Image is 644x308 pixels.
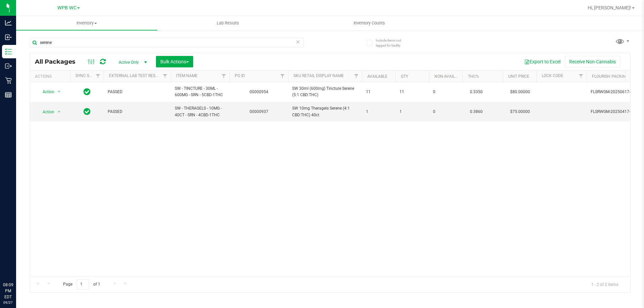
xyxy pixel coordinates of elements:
a: Qty [401,74,408,79]
a: Filter [351,70,362,82]
span: $75.00000 [507,107,533,117]
a: 00000954 [250,89,268,94]
span: Action [37,107,55,117]
inline-svg: Analytics [5,19,12,26]
a: 00000937 [250,109,268,114]
span: SW 10mg Theragels Serene (4:1 CBD:THC) 40ct [292,105,358,118]
inline-svg: Outbound [5,63,12,69]
span: Page of 1 [57,279,106,290]
span: 0 [433,109,459,115]
a: Sync Status [75,73,101,78]
span: In Sync [84,107,91,116]
span: In Sync [84,87,91,97]
input: Search Package ID, Item Name, SKU, Lot or Part Number... [30,38,304,48]
p: 08:09 PM EDT [3,282,13,300]
a: Lab Results [157,16,299,30]
span: select [55,107,63,117]
a: Filter [218,70,229,82]
span: 1 - 2 of 2 items [586,279,624,289]
span: Lab Results [208,20,248,26]
span: Action [37,87,55,97]
a: Flourish Package ID [592,74,634,79]
span: Clear [296,38,300,46]
a: Inventory [16,16,157,30]
span: 1 [366,109,391,115]
input: 1 [77,279,89,290]
a: Sku Retail Display Name [293,73,344,78]
a: Item Name [176,73,198,78]
button: Bulk Actions [156,56,193,67]
span: Inventory Counts [344,20,394,26]
span: Bulk Actions [160,59,189,64]
span: PASSED [108,89,167,95]
span: Include items not tagged for facility [376,38,409,48]
span: WPB WC [57,5,76,11]
span: All Packages [35,58,82,65]
span: Inventory [16,20,157,26]
a: Filter [576,70,587,82]
inline-svg: Inventory [5,48,12,55]
span: 11 [366,89,391,95]
a: Filter [160,70,171,82]
span: PASSED [108,109,167,115]
a: Filter [93,70,104,82]
a: Filter [277,70,288,82]
a: External Lab Test Result [109,73,162,78]
span: 0.3860 [467,107,486,117]
a: Inventory Counts [299,16,440,30]
p: 09/27 [3,300,13,305]
inline-svg: Inbound [5,34,12,41]
span: 1 [399,109,425,115]
span: 0 [433,89,459,95]
span: SW 30ml (600mg) Tincture Serene (5:1 CBD:THC) [292,85,358,98]
span: $80.00000 [507,87,533,97]
a: THC% [468,74,479,79]
a: Unit Price [508,74,529,79]
iframe: Resource center [7,254,27,274]
span: Hi, [PERSON_NAME]! [588,5,631,10]
span: SW - TINCTURE - 30ML - 600MG - SRN - 5CBD-1THC [175,85,225,98]
a: Lock Code [542,73,563,78]
span: SW - THERAGELS - 10MG - 40CT - SRN - 4CBD-1THC [175,105,225,118]
a: Available [367,74,387,79]
span: 11 [399,89,425,95]
div: Actions [35,74,67,79]
a: Non-Available [434,74,464,79]
button: Receive Non-Cannabis [565,56,620,67]
a: PO ID [235,73,245,78]
inline-svg: Reports [5,91,12,98]
button: Export to Excel [520,56,565,67]
inline-svg: Retail [5,77,12,84]
span: 0.3350 [467,87,486,97]
span: select [55,87,63,97]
